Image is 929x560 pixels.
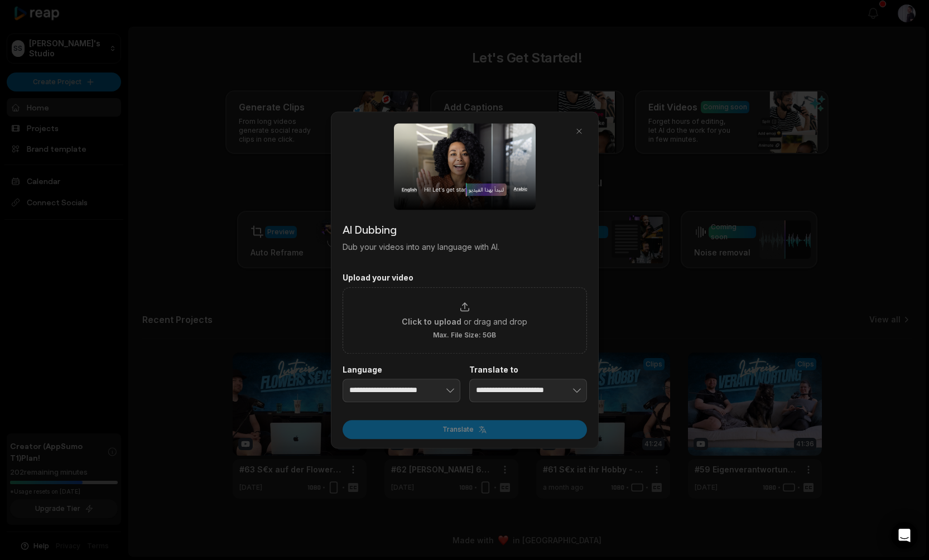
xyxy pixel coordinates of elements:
[343,273,587,283] label: Upload your video
[343,241,587,253] p: Dub your videos into any language with AI.
[464,316,527,327] span: or drag and drop
[343,221,587,238] h2: AI Dubbing
[343,365,460,375] label: Language
[402,316,461,327] span: Click to upload
[433,331,496,340] span: Max. File Size: 5GB
[469,365,587,375] label: Translate to
[394,123,536,210] img: dubbing_dialog.png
